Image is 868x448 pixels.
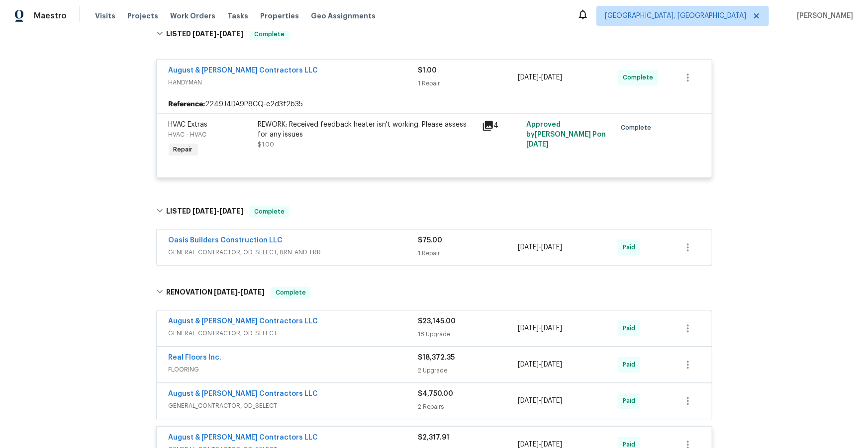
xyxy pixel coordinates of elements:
span: - [518,396,562,406]
span: [GEOGRAPHIC_DATA], [GEOGRAPHIC_DATA] [605,11,746,21]
h6: LISTED [166,206,243,218]
div: 2249J4DA9P8CQ-e2d3f2b35 [157,95,712,113]
span: [DATE] [241,289,265,296]
span: Properties [260,11,299,21]
span: Paid [623,360,639,370]
span: [DATE] [518,441,539,448]
div: REWORK: Received feedback heater isn't working. Please assess for any issues [258,120,476,140]
span: GENERAL_CONTRACTOR, OD_SELECT, BRN_AND_LRR [169,247,418,257]
span: [DATE] [541,74,562,81]
span: - [518,360,562,370]
span: [DATE] [219,208,243,215]
span: Maestro [34,11,67,21]
span: GENERAL_CONTRACTOR, OD_SELECT [169,401,418,411]
span: Complete [250,29,289,39]
span: HVAC - HVAC [169,132,207,138]
span: Geo Assignments [311,11,376,21]
span: [DATE] [518,74,539,81]
span: Complete [250,207,289,217]
h6: LISTED [166,28,243,40]
span: [DATE] [219,30,243,37]
div: 18 Upgrade [418,329,518,339]
span: $4,750.00 [418,390,454,397]
span: $18,372.35 [418,354,455,361]
span: - [193,30,243,37]
span: Complete [623,73,657,82]
span: Repair [170,145,197,154]
span: $2,317.91 [418,434,450,441]
span: Paid [623,242,639,252]
span: Tasks [227,12,248,19]
span: [DATE] [518,361,539,368]
span: - [193,208,243,215]
a: August & [PERSON_NAME] Contractors LLC [169,390,318,397]
span: [DATE] [518,244,539,251]
span: [DATE] [214,289,238,296]
span: Paid [623,396,639,406]
span: - [518,73,562,82]
a: August & [PERSON_NAME] Contractors LLC [169,67,318,74]
span: [DATE] [518,325,539,332]
span: $1.00 [418,67,437,74]
div: 1 Repair [418,248,518,258]
span: [DATE] [526,141,549,148]
span: [PERSON_NAME] [793,11,853,21]
span: [DATE] [193,30,216,37]
div: 4 [482,120,521,132]
span: FLOORING [169,365,418,374]
div: LISTED [DATE]-[DATE]Complete [153,18,715,50]
div: 1 Repair [418,78,518,88]
div: 2 Repairs [418,402,518,412]
a: August & [PERSON_NAME] Contractors LLC [169,318,318,325]
span: Projects [127,11,158,21]
span: - [214,289,265,296]
h6: RENOVATION [166,287,265,299]
span: Complete [621,123,655,133]
span: [DATE] [518,397,539,404]
div: RENOVATION [DATE]-[DATE]Complete [153,277,715,308]
span: HANDYMAN [169,77,418,87]
span: Complete [272,288,310,298]
a: Real Floors Inc. [169,354,222,361]
span: HVAC Extras [169,121,208,128]
b: Reference: [169,99,205,109]
a: Oasis Builders Construction LLC [169,237,283,244]
span: [DATE] [541,397,562,404]
span: Approved by [PERSON_NAME] P on [526,121,606,148]
span: Work Orders [170,11,215,21]
span: [DATE] [193,208,216,215]
span: - [518,323,562,333]
span: GENERAL_CONTRACTOR, OD_SELECT [169,328,418,338]
div: LISTED [DATE]-[DATE]Complete [153,196,715,227]
span: Visits [95,11,115,21]
span: [DATE] [541,325,562,332]
div: 2 Upgrade [418,366,518,375]
span: [DATE] [541,244,562,251]
span: - [518,242,562,252]
span: $23,145.00 [418,318,456,325]
span: [DATE] [541,361,562,368]
span: $75.00 [418,237,443,244]
span: $1.00 [258,142,275,148]
span: Paid [623,323,639,333]
span: [DATE] [541,441,562,448]
a: August & [PERSON_NAME] Contractors LLC [169,434,318,441]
